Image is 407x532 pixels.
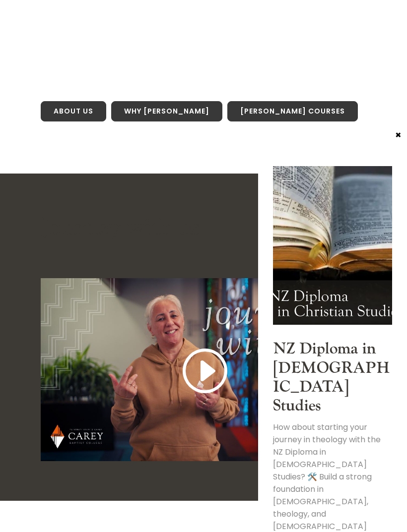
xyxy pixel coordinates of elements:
[227,101,358,122] a: [PERSON_NAME] Courses
[111,101,222,122] a: Why [PERSON_NAME]
[394,130,404,139] button: Close
[273,166,392,325] img: NZ Dip
[248,18,331,30] strong: Specialist Lecturers
[41,101,106,122] a: About Us
[273,340,392,421] h3: NZ Diploma in [DEMOGRAPHIC_DATA] Studies
[212,17,366,71] p: All our teachers are researchers and practitioners, committed to their own journey of lifelong le...
[212,17,366,71] div: Page 1
[41,213,366,247] h2: Journey with us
